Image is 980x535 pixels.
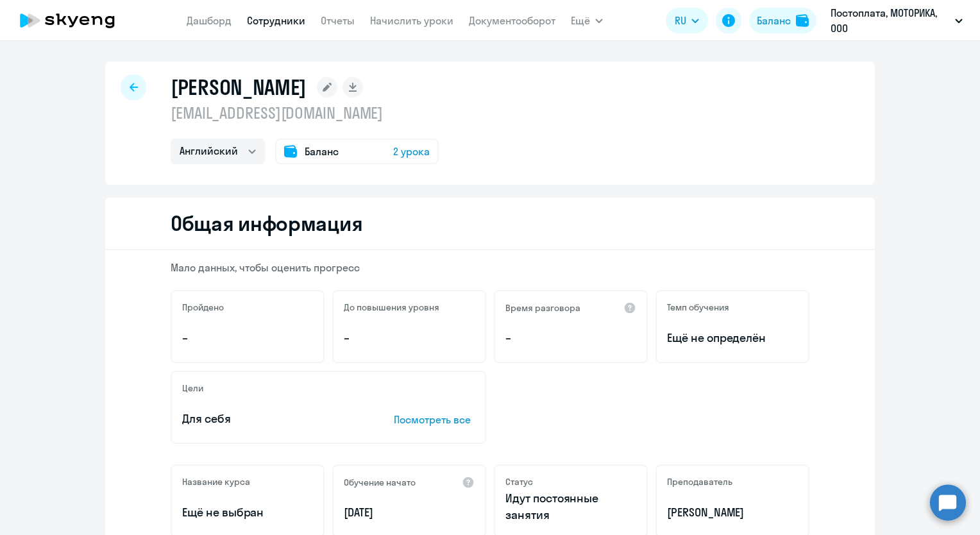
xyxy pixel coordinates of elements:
[571,13,590,28] span: Ещё
[171,103,439,123] p: [EMAIL_ADDRESS][DOMAIN_NAME]
[182,476,250,488] h5: Название курса
[469,14,555,27] a: Документооборот
[344,504,475,521] p: [DATE]
[321,14,355,27] a: Отчеты
[505,330,636,346] p: –
[344,477,416,488] h5: Обучение начато
[666,8,708,33] button: RU
[182,382,203,394] h5: Цели
[305,144,339,159] span: Баланс
[505,476,533,488] h5: Статус
[393,144,430,159] span: 2 урока
[247,14,305,27] a: Сотрудники
[370,14,453,27] a: Начислить уроки
[667,476,732,488] h5: Преподаватель
[505,490,636,523] p: Идут постоянные занятия
[667,330,798,346] span: Ещё не определён
[182,330,313,346] p: –
[675,13,686,28] span: RU
[796,14,809,27] img: balance
[171,74,307,100] h1: [PERSON_NAME]
[344,301,439,313] h5: До повышения уровня
[571,8,603,33] button: Ещё
[394,412,475,427] p: Посмотреть все
[505,302,580,314] h5: Время разговора
[182,504,313,521] p: Ещё не выбран
[749,8,816,33] button: Балансbalance
[667,504,798,521] p: [PERSON_NAME]
[831,5,950,36] p: Постоплата, МОТОРИКА, ООО
[171,260,809,275] p: Мало данных, чтобы оценить прогресс
[824,5,969,36] button: Постоплата, МОТОРИКА, ООО
[182,411,354,427] p: Для себя
[187,14,232,27] a: Дашборд
[757,13,791,28] div: Баланс
[171,210,362,236] h2: Общая информация
[182,301,224,313] h5: Пройдено
[667,301,729,313] h5: Темп обучения
[344,330,475,346] p: –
